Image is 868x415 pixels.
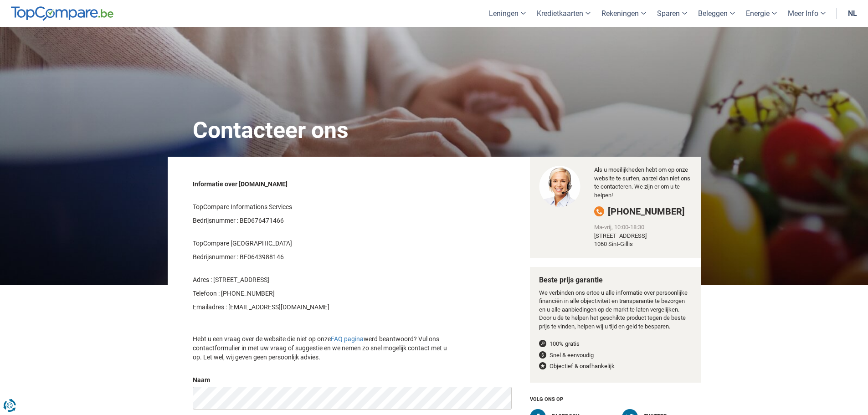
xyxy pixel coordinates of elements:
p: TopCompare [GEOGRAPHIC_DATA] [193,239,456,248]
li: Objectief & onafhankelijk [539,362,692,371]
img: TopCompare [11,6,113,21]
p: Bedrijsnummer : BE0676471466 [193,216,456,225]
div: Ma-vrij, 10:00-18:30 [594,223,691,232]
h1: Contacteer ons [175,95,694,157]
li: Snel & eenvoudig [539,351,692,360]
p: Telefoon : [PHONE_NUMBER] [193,289,456,298]
label: Naam [193,375,210,384]
li: 100% gratis [539,340,692,348]
img: We are happy to speak to you [539,166,581,207]
span: [PHONE_NUMBER] [608,206,685,217]
p: Bedrijsnummer : BE0643988146 [193,252,456,261]
strong: Informatie over [DOMAIN_NAME] [193,180,288,188]
p: Hebt u een vraag over de website die niet op onze werd beantwoord? Vul ons contactformulier in me... [193,334,456,362]
p: We verbinden ons ertoe u alle informatie over persoonlijke financiën in alle objectiviteit en tra... [539,289,692,331]
p: TopCompare Informations Services [193,202,456,211]
h5: Volg ons op [530,392,701,405]
p: Adres : [STREET_ADDRESS] [193,275,456,284]
p: Als u moeilijkheden hebt om op onze website te surfen, aarzel dan niet ons te contacteren. We zij... [594,166,691,200]
div: [STREET_ADDRESS] 1060 Sint-Gillis [594,232,691,249]
h4: Beste prijs garantie [539,276,692,284]
a: FAQ pagina [331,335,364,343]
p: Emailadres : [EMAIL_ADDRESS][DOMAIN_NAME] [193,302,456,312]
